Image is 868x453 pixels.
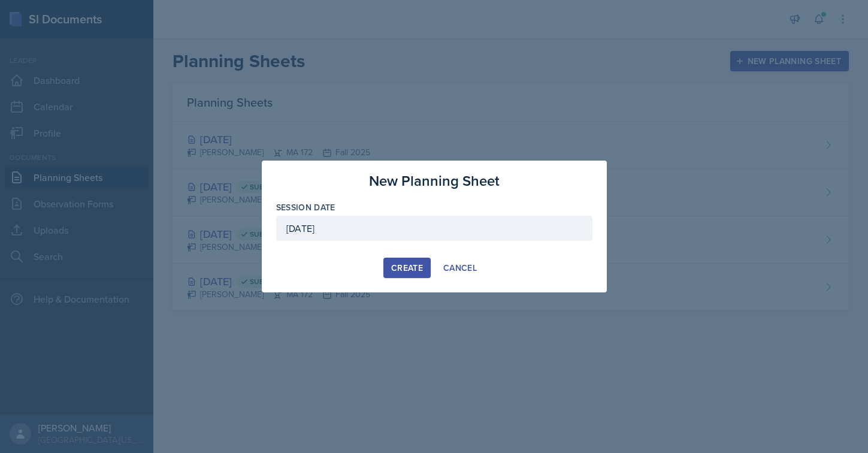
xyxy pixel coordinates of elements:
[383,258,431,278] button: Create
[443,263,477,273] div: Cancel
[276,201,335,213] label: Session Date
[369,170,500,192] h3: New Planning Sheet
[435,258,485,278] button: Cancel
[391,263,423,273] div: Create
